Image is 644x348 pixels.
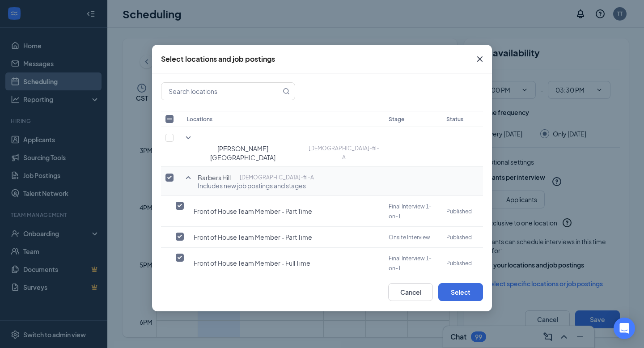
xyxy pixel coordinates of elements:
span: Barbers Hill [198,173,231,182]
th: Locations [182,111,384,127]
svg: SmallChevronUp [183,172,194,183]
span: published [446,208,472,215]
span: Includes new job postings and stages [198,181,314,190]
button: Close [468,45,492,73]
button: Select [438,283,483,301]
div: Select locations and job postings [161,54,275,64]
span: Front of House Team Member - Part Time [194,233,312,242]
input: Search locations [161,83,281,100]
div: Open Intercom Messenger [614,318,635,339]
span: Onsite Interview [389,234,430,241]
span: [PERSON_NAME][GEOGRAPHIC_DATA] [187,144,299,162]
p: [DEMOGRAPHIC_DATA]-fil-A [240,173,314,182]
span: Final Interview 1-on-1 [389,203,432,220]
svg: Cross [475,54,485,64]
svg: MagnifyingGlass [283,88,290,95]
button: Cancel [388,283,433,301]
span: published [446,234,472,241]
th: Status [442,111,483,127]
svg: SmallChevronDown [183,132,194,143]
span: Front of House Team Member - Full Time [194,259,310,267]
span: Front of House Team Member - Part Time [194,207,312,216]
span: published [446,260,472,267]
span: Final Interview 1-on-1 [389,255,432,272]
th: Stage [384,111,442,127]
p: [DEMOGRAPHIC_DATA]-fil-A [308,144,380,162]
